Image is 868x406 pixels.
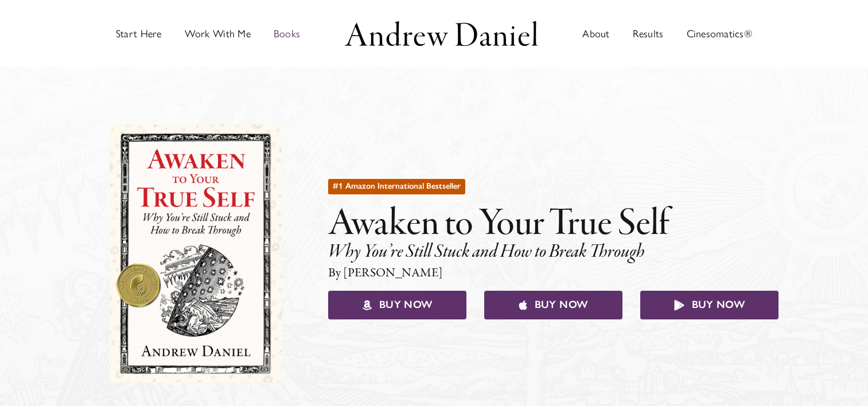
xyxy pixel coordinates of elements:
[692,299,745,311] span: Buy Now
[484,291,622,319] a: Buy Now
[633,29,664,39] span: Results
[633,2,664,65] a: Results
[328,200,778,248] h1: Awaken to Your True Self
[328,239,645,264] em: Why You’re Still Stuck and How to Break Through
[535,299,588,311] span: Buy Now
[341,18,542,49] img: Andrew Daniel Logo
[379,299,433,311] span: Buy Now
[274,29,300,39] span: Books
[640,291,779,319] a: Buy Now
[328,264,778,282] p: By [PERSON_NAME]
[328,179,465,194] i: #1 Amazon International Bestseller
[582,29,609,39] span: About
[110,124,282,382] img: awaken-to-your-true-self-andrew-daniel-cover-gold-nautilus-book-award-25
[687,2,753,65] a: Cinesomatics®
[185,29,251,39] span: Work With Me
[185,2,251,65] a: Work with Andrew in groups or private sessions
[687,29,753,39] span: Cinesomatics®
[116,2,162,65] a: Start Here
[582,2,609,65] a: About
[328,291,466,319] a: Buy Now
[116,29,162,39] span: Start Here
[274,2,300,65] a: Discover books written by Andrew Daniel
